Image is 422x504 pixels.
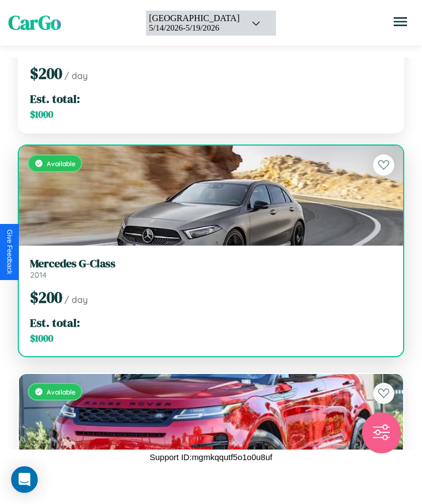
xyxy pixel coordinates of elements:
span: Available [47,159,76,168]
span: CarGo [8,9,61,36]
span: Est. total: [30,91,80,107]
span: $ 1000 [30,332,53,345]
p: Support ID: mgmkqqutf5o1o0u8uf [150,450,273,465]
span: / day [64,294,88,305]
div: 5 / 14 / 2026 - 5 / 19 / 2026 [149,23,239,33]
span: $ 200 [30,63,62,84]
div: Open Intercom Messenger [11,466,38,493]
span: $ 1000 [30,108,53,121]
span: 2014 [30,270,47,280]
div: [GEOGRAPHIC_DATA] [149,13,239,23]
a: Mercedes G-Class2014 [30,257,392,280]
span: Est. total: [30,315,80,331]
span: Available [47,388,76,396]
span: / day [64,70,88,81]
h3: Mercedes G-Class [30,257,392,270]
div: Give Feedback [6,229,13,275]
span: $ 200 [30,287,62,308]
